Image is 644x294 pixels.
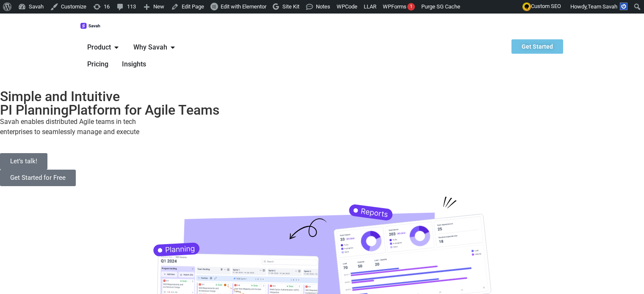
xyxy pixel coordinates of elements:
[133,42,167,52] span: Why Savah
[221,3,266,10] span: Edit with Elementor
[282,3,299,10] span: Site Kit
[10,175,66,181] span: Get Started for Free
[588,3,617,10] span: Team Savah
[407,3,415,11] div: 1
[522,44,553,49] span: Get Started
[122,59,146,69] a: Insights
[80,39,199,73] div: Menu Toggle
[511,39,563,54] a: Get Started
[87,42,111,52] span: Product
[80,39,199,73] nav: Menu
[87,59,108,69] a: Pricing
[10,158,37,165] span: Let’s talk!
